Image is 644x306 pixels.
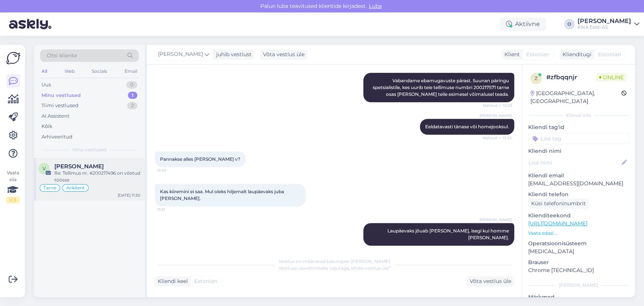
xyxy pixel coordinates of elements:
[528,293,629,301] p: Märkmed
[41,102,78,109] div: Tiimi vestlused
[194,277,217,285] span: Estonian
[564,19,575,29] div: O
[43,186,56,190] span: Tarne
[480,113,512,118] span: [PERSON_NAME]
[480,217,512,223] span: [PERSON_NAME]
[526,51,549,58] span: Estonian
[47,52,77,60] span: Otsi kliente
[6,197,20,203] div: 1 / 3
[6,169,20,203] div: Vaata siia
[118,192,140,198] div: [DATE] 11:30
[528,123,629,131] p: Kliendi tag'id
[123,66,139,76] div: Email
[126,81,137,89] div: 0
[483,135,512,141] span: Nähtud ✓ 13:30
[41,92,81,99] div: Minu vestlused
[528,133,629,144] input: Lisa tag
[127,102,137,109] div: 2
[578,18,631,24] div: [PERSON_NAME]
[41,133,72,141] div: Arhiveeritud
[157,207,185,212] span: 13:31
[373,78,510,97] span: Vabandame ebamugavuste pärast. Suunan päringu spetsialistile, kes uurib teie tellimuse numbri 200...
[367,3,384,9] span: Luba
[63,66,76,76] div: Web
[157,168,185,173] span: 13:30
[41,123,52,130] div: Kõik
[528,230,629,237] p: Vaata edasi ...
[41,112,69,120] div: AI Assistent
[578,18,639,30] a: [PERSON_NAME]Klick Eesti AS
[528,198,589,209] div: Küsi telefoninumbrit
[528,112,629,119] div: Kliendi info
[528,240,629,248] p: Operatsioonisüsteem
[160,156,240,162] span: Pannakse alles [PERSON_NAME] v?
[425,124,509,129] span: Eeldatavasti tänase või homejooksul.
[41,81,51,89] div: Uus
[528,282,629,289] div: [PERSON_NAME]
[387,228,510,240] span: Laupäevaks jõuab [PERSON_NAME], isegi kui homme [PERSON_NAME].
[596,73,627,81] span: Online
[528,147,629,155] p: Kliendi nimi
[535,75,538,81] span: z
[528,172,629,180] p: Kliendi email
[279,258,390,264] span: Vestlus on määratud kasutajale [PERSON_NAME]
[54,163,104,170] span: Vladimir Katõhhin
[260,49,307,60] div: Võta vestlus üle
[529,158,620,167] input: Lisa nimi
[467,276,514,286] div: Võta vestlus üle
[528,248,629,255] p: [MEDICAL_DATA]
[6,51,20,65] img: Askly Logo
[349,265,390,271] i: „Võtke vestlus üle”
[90,66,109,76] div: Socials
[528,180,629,188] p: [EMAIL_ADDRESS][DOMAIN_NAME]
[40,66,49,76] div: All
[528,266,629,274] p: Chrome [TECHNICAL_ID]
[160,189,285,201] span: Kas kiiremini ei saa. Mul oleks hiljemalt laupäevaks juba [PERSON_NAME].
[530,89,621,105] div: [GEOGRAPHIC_DATA], [GEOGRAPHIC_DATA]
[278,265,390,271] span: Vestluse ülevõtmiseks vajutage
[155,277,188,285] div: Kliendi keel
[578,24,631,30] div: Klick Eesti AS
[158,50,203,58] span: [PERSON_NAME]
[213,51,252,58] div: juhib vestlust
[128,92,137,99] div: 1
[483,103,512,108] span: Nähtud ✓ 13:29
[528,220,587,227] a: [URL][DOMAIN_NAME]
[598,51,621,58] span: Estonian
[559,51,592,58] div: Klienditugi
[484,246,512,252] span: 13:31
[66,186,85,190] span: Äriklient
[528,212,629,220] p: Klienditeekond
[528,258,629,266] p: Brauser
[54,170,140,183] div: Re: Tellimus nr. #200217496 on võetud töösse
[546,73,596,82] div: # zfbqqnjr
[501,51,520,58] div: Klient
[528,191,629,198] p: Kliendi telefon
[72,146,106,153] span: Minu vestlused
[43,166,46,171] span: V
[500,17,546,31] div: Aktiivne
